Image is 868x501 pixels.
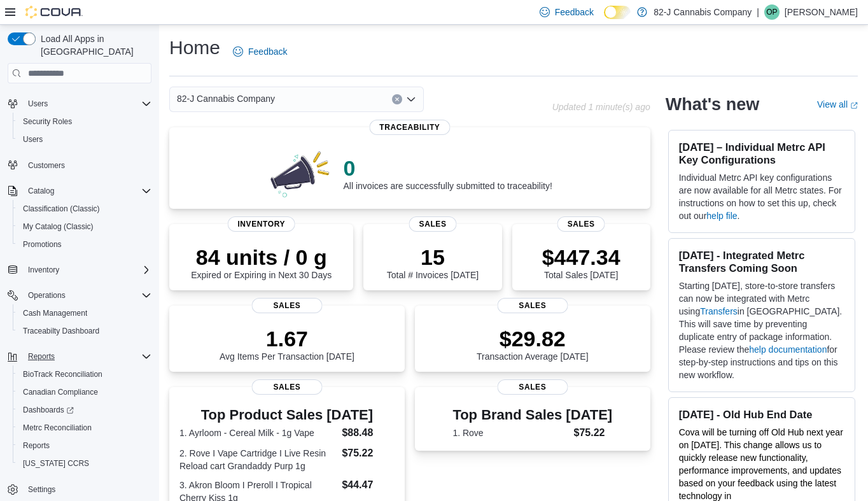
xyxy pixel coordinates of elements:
[409,216,457,232] span: Sales
[18,420,97,435] a: Metrc Reconciliation
[251,379,322,395] span: Sales
[23,222,94,232] span: My Catalog (Classic)
[342,446,394,461] dd: $75.22
[23,349,60,364] button: Reports
[23,482,60,497] a: Settings
[392,94,402,104] button: Clear input
[18,367,108,382] a: BioTrack Reconciliation
[573,425,612,441] dd: $75.22
[757,4,759,20] p: |
[179,427,337,439] dt: 1. Ayrloom - Cereal Milk - 1g Vape
[542,244,620,280] div: Total Sales [DATE]
[552,102,650,112] p: Updated 1 minute(s) ago
[23,239,62,250] span: Promotions
[23,96,53,111] button: Users
[267,148,333,199] img: 0
[344,155,552,191] div: All invoices are successfully submitted to traceability!
[18,402,79,418] a: Dashboards
[604,6,631,19] input: Dark Mode
[654,4,752,20] p: 82-J Cannabis Company
[18,385,103,400] a: Canadian Compliance
[23,183,151,199] span: Catalog
[18,114,151,129] span: Security Roles
[18,456,94,471] a: [US_STATE] CCRS
[18,132,151,147] span: Users
[766,4,777,20] span: OP
[23,423,92,433] span: Metrc Reconciliation
[13,236,157,253] button: Promotions
[342,477,394,493] dd: $44.47
[18,456,151,471] span: Washington CCRS
[477,326,589,362] div: Transaction Average [DATE]
[177,91,275,106] span: 82-J Cannabis Company
[28,186,54,196] span: Catalog
[23,183,59,199] button: Catalog
[23,204,100,214] span: Classification (Classic)
[25,6,83,18] img: Cova
[13,455,157,472] button: [US_STATE] CCRS
[18,367,151,382] span: BioTrack Reconciliation
[23,157,151,173] span: Customers
[850,102,858,109] svg: External link
[3,286,157,304] button: Operations
[227,216,295,232] span: Inventory
[13,365,157,383] button: BioTrack Reconciliation
[18,114,77,129] a: Security Roles
[452,427,568,439] dt: 1. Rove
[679,279,844,381] p: Starting [DATE], store-to-store transfers can now be integrated with Metrc using in [GEOGRAPHIC_D...
[18,237,151,252] span: Promotions
[18,402,151,418] span: Dashboards
[452,407,612,423] h3: Top Brand Sales [DATE]
[23,369,102,379] span: BioTrack Reconciliation
[700,306,738,316] a: Transfers
[785,4,858,20] p: [PERSON_NAME]
[191,244,332,270] p: 84 units / 0 g
[23,262,151,278] span: Inventory
[13,218,157,236] button: My Catalog (Classic)
[406,94,416,104] button: Open list of options
[13,322,157,340] button: Traceabilty Dashboard
[23,405,74,415] span: Dashboards
[3,348,157,365] button: Reports
[18,438,151,453] span: Reports
[18,201,151,216] span: Classification (Classic)
[23,96,151,111] span: Users
[3,156,157,174] button: Customers
[23,458,89,469] span: [US_STATE] CCRS
[542,244,620,270] p: $447.34
[169,35,220,60] h1: Home
[28,351,55,362] span: Reports
[13,131,157,148] button: Users
[13,437,157,455] button: Reports
[679,249,844,274] h3: [DATE] - Integrated Metrc Transfers Coming Soon
[248,45,287,58] span: Feedback
[344,155,552,181] p: 0
[23,326,99,336] span: Traceabilty Dashboard
[18,219,99,234] a: My Catalog (Classic)
[18,323,151,339] span: Traceabilty Dashboard
[18,385,151,400] span: Canadian Compliance
[28,160,65,171] span: Customers
[179,447,337,472] dt: 2. Rove I Vape Cartridge I Live Resin Reload cart Grandaddy Purp 1g
[23,441,50,451] span: Reports
[817,99,858,109] a: View allExternal link
[3,261,157,279] button: Inventory
[18,201,105,216] a: Classification (Classic)
[679,408,844,421] h3: [DATE] - Old Hub End Date
[28,265,59,275] span: Inventory
[369,120,450,135] span: Traceability
[28,484,55,495] span: Settings
[23,134,43,145] span: Users
[23,116,72,127] span: Security Roles
[679,171,844,222] p: Individual Metrc API key configurations are now available for all Metrc states. For instructions ...
[387,244,479,270] p: 15
[387,244,479,280] div: Total # Invoices [DATE]
[18,420,151,435] span: Metrc Reconciliation
[23,387,98,397] span: Canadian Compliance
[13,200,157,218] button: Classification (Classic)
[13,304,157,322] button: Cash Management
[604,19,605,20] span: Dark Mode
[13,383,157,401] button: Canadian Compliance
[18,306,92,321] a: Cash Management
[13,401,157,419] a: Dashboards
